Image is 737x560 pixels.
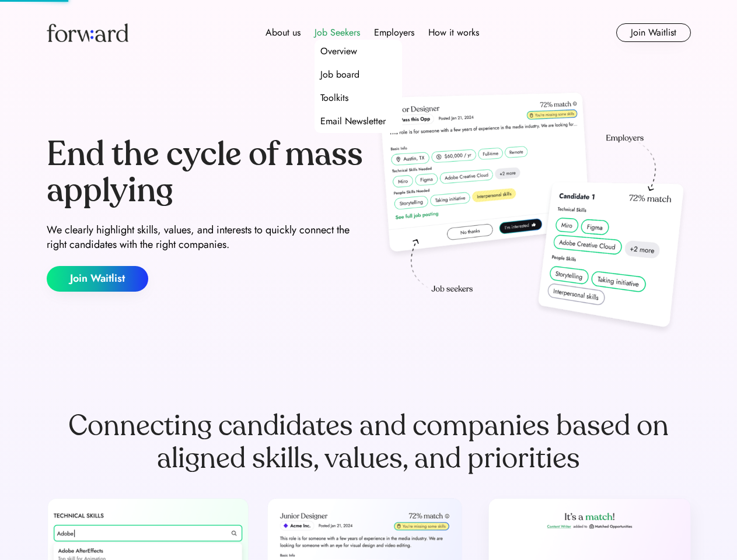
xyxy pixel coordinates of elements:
[320,44,357,58] div: Overview
[373,89,691,339] img: hero-image.png
[315,26,360,40] div: Job Seekers
[320,114,386,128] div: Email Newsletter
[266,26,301,40] div: About us
[47,136,364,208] div: End the cycle of mass applying
[47,223,364,252] div: We clearly highlight skills, values, and interests to quickly connect the right candidates with t...
[320,68,359,82] div: Job board
[47,409,691,475] div: Connecting candidates and companies based on aligned skills, values, and priorities
[47,266,148,292] button: Join Waitlist
[47,23,128,42] img: Forward logo
[616,23,691,42] button: Join Waitlist
[428,26,479,40] div: How it works
[320,91,348,105] div: Toolkits
[374,26,414,40] div: Employers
